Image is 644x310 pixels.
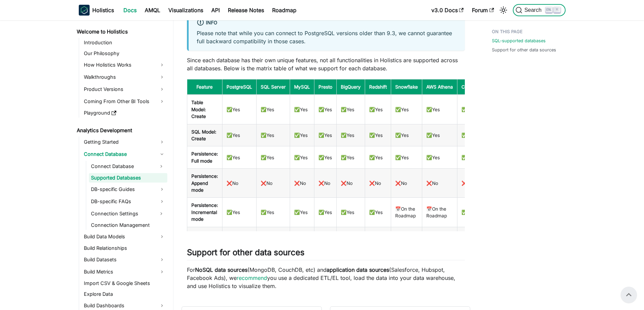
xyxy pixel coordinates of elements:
[365,198,391,227] td: ✅Yes
[82,84,167,95] a: Product Versions
[422,198,457,227] td: 📅On the Roadmap
[224,5,268,16] a: Release Notes
[187,266,465,290] p: For (MongoDB, CouchDB, etc) and (Salesforce, Hubspot, Facebook Ads), we you use a dedicated ETL/E...
[222,198,256,227] td: ✅Yes
[222,146,256,169] td: ✅Yes
[92,6,114,14] b: Holistics
[314,169,336,198] td: ❌No
[82,137,167,147] a: Getting Started
[268,5,301,16] a: Roadmap
[422,169,457,198] td: ❌No
[89,184,167,195] a: DB-specific Guides
[365,124,391,146] td: ✅Yes
[336,227,365,256] td: ✅Yes
[468,5,498,16] a: Forum
[155,161,167,172] button: Expand sidebar category 'Connect Database'
[336,124,365,146] td: ✅Yes
[222,95,256,124] td: ✅Yes
[82,72,167,82] a: Walkthroughs
[187,247,465,260] h2: Support for other data sources
[89,220,167,230] a: Connection Management
[365,79,391,95] th: Redshift
[457,198,489,227] td: ✅Yes
[191,151,218,163] b: Persistence: Full mode
[621,287,637,303] button: Scroll back to top
[422,95,457,124] td: ✅Yes
[82,108,167,118] a: Playground
[290,169,314,198] td: ❌No
[314,227,336,256] td: ✅Yes
[457,79,489,95] th: Clickhouse
[222,169,256,198] td: ❌No
[222,124,256,146] td: ✅Yes
[314,79,336,95] th: Presto
[422,227,457,256] td: 📅On the Roadmap
[336,146,365,169] td: ✅Yes
[336,79,365,95] th: BigQuery
[197,29,457,45] p: Please note that while you can connect to PostgreSQL versions older than 9.3, we cannot guarantee...
[457,95,489,124] td: ✅Yes
[75,27,167,37] a: Welcome to Holistics
[82,59,167,70] a: How Holistics Works
[391,79,422,95] th: Snowflake
[82,289,167,299] a: Explore Data
[256,198,290,227] td: ✅Yes
[82,266,167,277] a: Build Metrics
[290,146,314,169] td: ✅Yes
[336,95,365,124] td: ✅Yes
[422,124,457,146] td: ✅Yes
[187,56,465,72] p: Since each database has their own unique features, not all functionalities in Holistics are suppo...
[256,124,290,146] td: ✅Yes
[207,5,224,16] a: API
[492,47,556,53] a: Support for other data sources
[155,208,167,219] button: Expand sidebar category 'Connection Settings'
[554,7,560,13] kbd: K
[256,169,290,198] td: ❌No
[391,146,422,169] td: ✅Yes
[164,5,207,16] a: Visualizations
[82,254,167,265] a: Build Datasets
[327,266,389,273] strong: application data sources
[336,169,365,198] td: ❌No
[191,202,218,222] b: Persistence: Incremental mode
[290,198,314,227] td: ✅Yes
[457,124,489,146] td: ✅Yes
[79,5,114,16] a: HolisticsHolistics
[141,5,164,16] a: AMQL
[290,95,314,124] td: ✅Yes
[82,49,167,58] a: Our Philosophy
[119,5,141,16] a: Docs
[89,173,167,183] a: Supported Databases
[365,146,391,169] td: ✅Yes
[290,79,314,95] th: MySQL
[256,79,290,95] th: SQL Server
[89,196,167,207] a: DB-specific FAQs
[336,198,365,227] td: ✅Yes
[191,173,218,193] b: Persistence: Append mode
[89,161,155,172] a: Connect Database
[82,96,167,107] a: Coming From Other BI Tools
[492,38,546,44] a: SQL-supported databases
[82,231,167,242] a: Build Data Models
[314,95,336,124] td: ✅Yes
[82,279,167,288] a: Import CSV & Google Sheets
[79,5,90,16] img: Holistics
[290,124,314,146] td: ✅Yes
[256,146,290,169] td: ✅Yes
[391,227,422,256] td: 📅On the Roadmap
[391,198,422,227] td: 📅On the Roadmap
[365,227,391,256] td: ✅Yes
[82,149,167,160] a: Connect Database
[82,243,167,253] a: Build Relationships
[195,266,247,273] strong: NoSQL data sources
[191,100,206,119] b: Table Model: Create
[365,95,391,124] td: ✅Yes
[197,19,457,27] div: info
[187,79,222,95] th: Feature
[75,126,167,135] a: Analytics Development
[427,5,468,16] a: v3.0 Docs
[237,275,267,281] a: recommend
[498,5,509,16] button: Switch between dark and light mode (currently light mode)
[365,169,391,198] td: ❌No
[89,208,155,219] a: Connection Settings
